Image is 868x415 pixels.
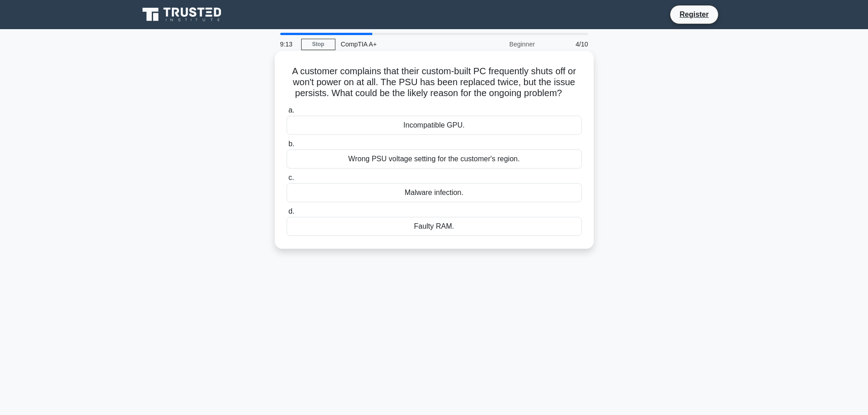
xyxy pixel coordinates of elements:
span: b. [288,140,294,148]
span: a. [288,106,294,114]
span: c. [288,174,294,181]
div: 9:13 [275,35,301,53]
div: CompTIA A+ [335,35,461,53]
div: Incompatible GPU. [287,116,582,135]
div: Beginner [461,35,540,53]
a: Register [674,9,714,20]
div: Wrong PSU voltage setting for the customer's region. [287,149,582,169]
span: d. [288,207,294,215]
h5: A customer complains that their custom-built PC frequently shuts off or won't power on at all. Th... [286,66,583,99]
div: Faulty RAM. [287,217,582,236]
a: Stop [301,39,335,50]
div: Malware infection. [287,183,582,202]
div: 4/10 [540,35,594,53]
